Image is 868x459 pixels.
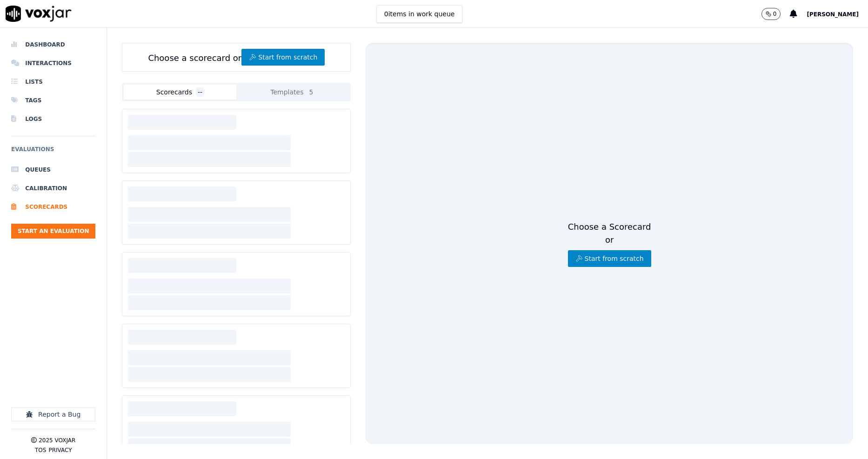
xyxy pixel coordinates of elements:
[6,6,72,22] img: voxjar logo
[568,220,651,267] div: Choose a Scorecard or
[124,85,236,100] button: Scorecards
[568,250,651,267] button: Start from scratch
[236,85,349,100] button: Templates
[11,160,95,179] a: Queues
[11,91,95,110] a: Tags
[807,8,868,20] button: [PERSON_NAME]
[376,5,463,23] button: 0items in work queue
[122,43,351,72] div: Choose a scorecard or
[761,8,781,20] button: 0
[35,446,46,454] button: TOS
[11,224,95,239] button: Start an Evaluation
[11,54,95,73] a: Interactions
[773,10,777,18] p: 0
[11,110,95,128] a: Logs
[241,49,325,66] button: Start from scratch
[11,35,95,54] a: Dashboard
[307,87,315,97] span: 5
[48,446,72,454] button: Privacy
[11,407,95,421] button: Report a Bug
[11,179,95,198] a: Calibration
[761,8,790,20] button: 0
[11,198,95,216] a: Scorecards
[11,144,95,160] h6: Evaluations
[196,87,204,97] span: --
[11,73,95,91] a: Lists
[807,11,859,18] span: [PERSON_NAME]
[39,437,75,444] p: 2025 Voxjar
